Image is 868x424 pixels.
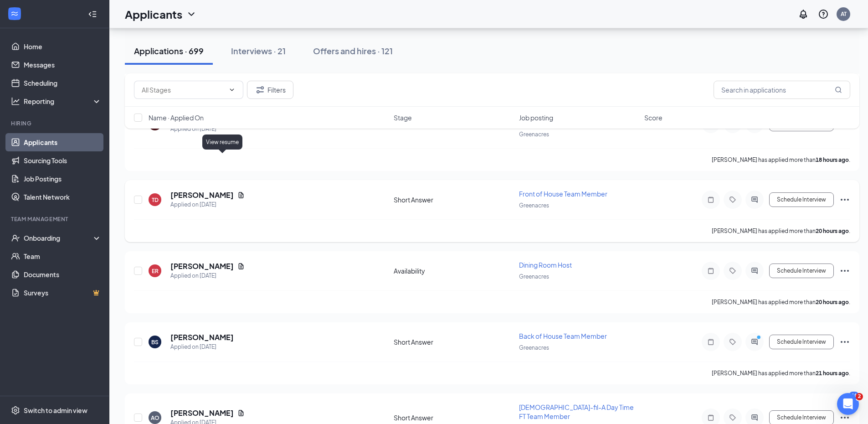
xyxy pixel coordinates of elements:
div: Onboarding [24,233,94,243]
div: Interviews · 21 [231,45,286,57]
div: TD [152,196,159,204]
div: Short Answer [394,195,514,204]
span: Greenacres [519,344,549,351]
span: 2 [856,393,863,400]
span: Front of House Team Member [519,190,607,198]
h5: [PERSON_NAME] [170,408,234,418]
input: Search in applications [714,81,850,99]
div: Availability [394,266,514,275]
b: 18 hours ago [816,156,849,163]
a: SurveysCrown [24,284,102,302]
svg: Analysis [11,97,20,106]
div: BS [151,338,159,346]
svg: ActiveChat [749,196,760,203]
div: Short Answer [394,337,514,346]
a: Home [24,37,102,56]
svg: ChevronDown [228,86,236,93]
div: Applied on [DATE] [170,200,245,209]
div: 44 [849,392,859,399]
p: [PERSON_NAME] has applied more than . [712,227,850,235]
svg: ActiveChat [749,267,760,274]
b: 20 hours ago [816,299,849,305]
div: AT [841,10,847,18]
span: Back of House Team Member [519,332,607,340]
p: [PERSON_NAME] has applied more than . [712,298,850,306]
p: [PERSON_NAME] has applied more than . [712,369,850,377]
span: Greenacres [519,273,549,280]
span: Dining Room Host [519,261,572,269]
svg: Document [237,191,245,199]
div: AO [151,414,159,422]
b: 20 hours ago [816,228,849,234]
div: View resume [202,134,242,150]
span: Greenacres [519,202,549,209]
svg: MagnifyingGlass [835,86,842,93]
svg: Ellipses [839,412,850,423]
a: Messages [24,56,102,74]
svg: ChevronDown [186,9,197,20]
svg: Notifications [798,9,809,20]
svg: Settings [11,406,20,415]
a: Talent Network [24,188,102,206]
svg: Note [705,196,716,203]
h1: Applicants [125,6,182,22]
iframe: Intercom live chat [837,393,859,415]
svg: WorkstreamLogo [10,9,19,18]
svg: Note [705,414,716,421]
svg: Ellipses [839,265,850,276]
h5: [PERSON_NAME] [170,261,234,271]
span: Job posting [519,113,553,122]
a: Team [24,247,102,265]
a: Scheduling [24,74,102,92]
div: Team Management [11,215,100,223]
span: [DEMOGRAPHIC_DATA]-fil-A Day Time FT Team Member [519,403,634,420]
svg: Document [237,263,245,270]
svg: UserCheck [11,233,20,243]
svg: Note [705,267,716,274]
div: ER [152,267,159,275]
h5: [PERSON_NAME] [170,332,234,342]
a: Applicants [24,133,102,151]
a: Documents [24,265,102,284]
svg: Document [237,409,245,417]
svg: Filter [255,84,266,95]
h5: [PERSON_NAME] [170,190,234,200]
span: Stage [394,113,412,122]
div: Applications · 699 [134,45,204,57]
div: Short Answer [394,413,514,422]
div: Switch to admin view [24,406,87,415]
input: All Stages [142,85,225,95]
a: Sourcing Tools [24,151,102,170]
svg: Tag [727,267,738,274]
svg: ActiveChat [749,338,760,346]
svg: Tag [727,196,738,203]
div: Applied on [DATE] [170,271,245,280]
svg: ActiveChat [749,414,760,421]
svg: Collapse [88,10,97,19]
button: Schedule Interview [769,335,834,349]
div: Hiring [11,119,100,127]
svg: Note [705,338,716,346]
div: Reporting [24,97,102,106]
button: Schedule Interview [769,264,834,278]
b: 21 hours ago [816,370,849,377]
div: Applied on [DATE] [170,342,234,352]
svg: Tag [727,414,738,421]
button: Schedule Interview [769,192,834,207]
svg: PrimaryDot [755,335,765,342]
a: Job Postings [24,170,102,188]
svg: Ellipses [839,336,850,347]
div: Offers and hires · 121 [313,45,393,57]
button: Filter Filters [247,81,293,99]
svg: Tag [727,338,738,346]
svg: Ellipses [839,194,850,205]
span: Name · Applied On [149,113,204,122]
p: [PERSON_NAME] has applied more than . [712,156,850,164]
span: Score [644,113,663,122]
svg: QuestionInfo [818,9,829,20]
